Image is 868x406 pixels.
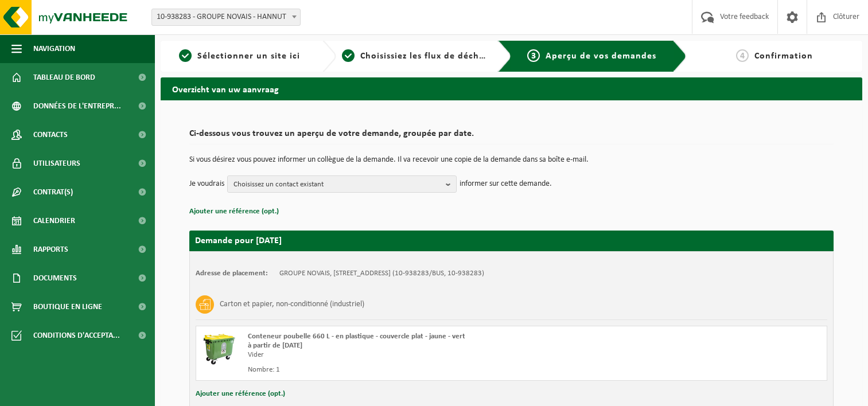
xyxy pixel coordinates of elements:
[248,365,558,374] div: Nombre: 1
[189,129,834,145] h2: Ci-dessous vous trouvez un aperçu de votre demande, groupée par date.
[248,333,465,340] span: Conteneur poubelle 660 L - en plastique - couvercle plat - jaune - vert
[33,92,121,120] span: Données de l'entrepr...
[151,9,301,26] span: 10-938283 - GROUPE NOVAIS - HANNUT
[220,295,364,314] h3: Carton et papier, non-conditionné (industriel)
[248,342,302,349] strong: à partir de [DATE]
[33,34,75,63] span: Navigation
[227,175,457,193] button: Choisissez un contact existant
[33,149,80,178] span: Utilisateurs
[33,235,68,264] span: Rapports
[196,387,285,401] button: Ajouter une référence (opt.)
[189,204,279,219] button: Ajouter une référence (opt.)
[248,350,558,360] div: Vider
[736,49,749,62] span: 4
[195,236,282,245] strong: Demande pour [DATE]
[33,264,77,292] span: Documents
[166,49,313,63] a: 1Sélectionner un site ici
[202,332,236,366] img: WB-0660-HPE-GN-50.png
[197,52,300,61] span: Sélectionner un site ici
[33,120,68,149] span: Contacts
[189,175,224,193] p: Je voudrais
[189,156,834,164] p: Si vous désirez vous pouvez informer un collègue de la demande. Il va recevoir une copie de la de...
[460,175,552,193] p: informer sur cette demande.
[754,52,813,61] span: Confirmation
[279,269,484,278] td: GROUPE NOVAIS, [STREET_ADDRESS] (10-938283/BUS, 10-938283)
[33,292,102,321] span: Boutique en ligne
[33,178,73,206] span: Contrat(s)
[152,9,300,25] span: 10-938283 - GROUPE NOVAIS - HANNUT
[527,49,540,62] span: 3
[196,270,268,277] strong: Adresse de placement:
[360,52,551,61] span: Choisissiez les flux de déchets et récipients
[161,77,862,100] h2: Overzicht van uw aanvraag
[33,63,95,92] span: Tableau de bord
[179,49,192,62] span: 1
[342,49,489,63] a: 2Choisissiez les flux de déchets et récipients
[233,176,441,193] span: Choisissez un contact existant
[546,52,656,61] span: Aperçu de vos demandes
[342,49,355,62] span: 2
[33,206,75,235] span: Calendrier
[33,321,120,350] span: Conditions d'accepta...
